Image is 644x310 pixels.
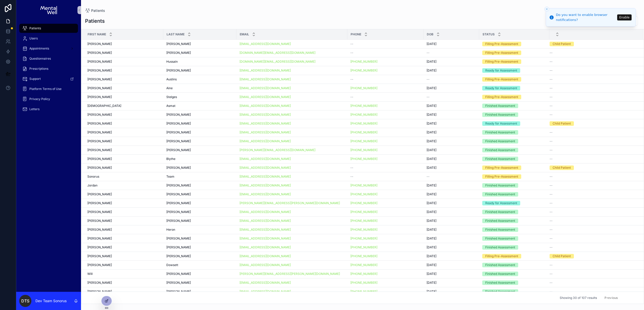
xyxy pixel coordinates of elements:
[427,113,476,117] a: [DATE]
[482,183,546,188] a: Finished Assessment
[427,166,476,170] a: [DATE]
[166,60,233,64] a: Hussain
[166,122,191,126] span: [PERSON_NAME]
[427,68,476,73] a: [DATE]
[239,166,291,170] a: [EMAIL_ADDRESS][DOMAIN_NAME]
[40,6,57,14] img: App logo
[166,175,233,179] a: Team
[166,77,233,81] a: Austins
[485,157,515,161] div: Finished Assessment
[239,86,291,90] a: [EMAIL_ADDRESS][DOMAIN_NAME]
[87,130,112,134] span: [PERSON_NAME]
[485,59,518,64] div: Filling Pre-Assessment
[427,201,476,205] a: [DATE]
[350,95,420,99] a: --
[427,86,476,90] a: [DATE]
[550,113,637,117] a: --
[553,165,571,170] div: Child Patient
[427,183,436,187] span: [DATE]
[166,60,178,64] span: Hussain
[427,166,436,170] span: [DATE]
[482,95,546,99] a: Filling Pre-Assessment
[166,210,191,214] span: [PERSON_NAME]
[87,139,160,143] a: [PERSON_NAME]
[550,148,637,152] a: --
[550,130,553,134] span: --
[427,113,436,117] span: [DATE]
[550,148,553,152] span: --
[550,175,637,179] a: --
[239,201,340,205] a: [PERSON_NAME][EMAIL_ADDRESS][PERSON_NAME][DOMAIN_NAME]
[87,86,160,90] a: [PERSON_NAME]
[166,157,175,161] span: Blythe
[87,210,160,214] a: [PERSON_NAME]
[239,148,344,152] a: [PERSON_NAME][EMAIL_ADDRESS][DOMAIN_NAME]
[482,68,546,73] a: Ready for Assessment
[350,157,377,161] a: [PHONE_NUMBER]
[350,192,420,196] a: [PHONE_NUMBER]
[87,166,112,170] span: [PERSON_NAME]
[485,139,515,144] div: Finished Assessment
[550,121,637,126] a: Child Patient
[550,165,637,170] a: Child Patient
[550,139,637,143] a: --
[239,183,344,187] a: [EMAIL_ADDRESS][DOMAIN_NAME]
[350,139,377,143] a: [PHONE_NUMBER]
[350,86,420,90] a: [PHONE_NUMBER]
[166,113,191,117] span: [PERSON_NAME]
[19,74,78,83] a: Support
[87,104,121,108] span: [DEMOGRAPHIC_DATA]
[482,165,546,170] a: Filling Pre-Assessment
[166,122,233,126] a: [PERSON_NAME]
[350,77,353,81] span: --
[350,77,420,81] a: --
[239,139,291,143] a: [EMAIL_ADDRESS][DOMAIN_NAME]
[350,122,377,126] a: [PHONE_NUMBER]
[87,192,112,196] span: [PERSON_NAME]
[87,60,160,64] a: [PERSON_NAME]
[87,77,160,81] a: [PERSON_NAME]
[427,130,476,134] a: [DATE]
[550,192,637,196] a: --
[550,201,637,205] a: --
[427,95,430,99] span: --
[166,130,233,134] a: [PERSON_NAME]
[239,157,344,161] a: [EMAIL_ADDRESS][DOMAIN_NAME]
[482,139,546,144] a: Finished Assessment
[87,210,112,214] span: [PERSON_NAME]
[166,42,191,46] span: [PERSON_NAME]
[350,122,420,126] a: [PHONE_NUMBER]
[485,95,518,99] div: Filling Pre-Assessment
[350,95,353,99] span: --
[485,192,515,197] div: Finished Assessment
[166,166,233,170] a: [PERSON_NAME]
[166,95,177,99] span: Stelges
[485,201,517,205] div: Ready for Assessment
[485,104,515,108] div: Finished Assessment
[239,139,344,143] a: [EMAIL_ADDRESS][DOMAIN_NAME]
[87,148,112,152] span: [PERSON_NAME]
[87,104,160,108] a: [DEMOGRAPHIC_DATA]
[482,174,546,179] a: Filling Pre-Assessment
[29,97,50,101] span: Privacy Policy
[427,122,436,126] span: [DATE]
[29,107,39,111] span: Letters
[482,157,546,161] a: Finished Assessment
[87,183,97,187] span: Jordan
[482,201,546,205] a: Ready for Assessment
[427,139,476,143] a: [DATE]
[427,104,476,108] a: [DATE]
[482,112,546,117] a: Finished Assessment
[427,60,476,64] a: [DATE]
[350,175,420,179] a: --
[87,77,112,81] span: [PERSON_NAME]
[87,130,160,134] a: [PERSON_NAME]
[87,183,160,187] a: Jordan
[427,148,436,152] span: [DATE]
[239,122,344,126] a: [EMAIL_ADDRESS][DOMAIN_NAME]
[239,201,344,205] a: [PERSON_NAME][EMAIL_ADDRESS][PERSON_NAME][DOMAIN_NAME]
[87,139,112,143] span: [PERSON_NAME]
[350,51,353,55] span: --
[166,77,177,81] span: Austins
[239,95,291,99] a: [EMAIL_ADDRESS][DOMAIN_NAME]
